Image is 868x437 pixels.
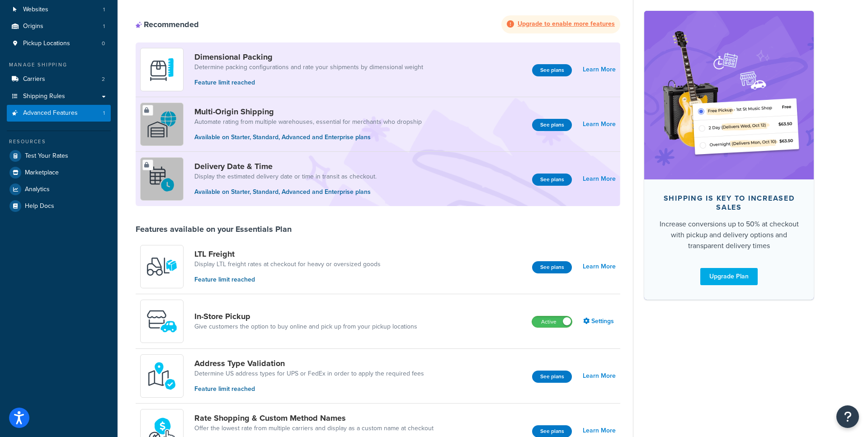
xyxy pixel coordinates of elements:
[7,198,111,214] a: Help Docs
[194,384,424,394] p: Feature limit reached
[23,6,48,14] span: Websites
[194,322,417,331] a: Give customers the option to buy online and pick up from your pickup locations
[583,63,616,76] a: Learn More
[194,172,377,181] a: Display the estimated delivery date or time in transit as checkout.
[7,181,111,197] a: Analytics
[146,360,178,392] img: kIG8fy0lQAAAABJRU5ErkJggg==
[194,260,381,269] a: Display LTL freight rates at checkout for heavy or oversized goods
[532,174,572,186] button: See plans
[194,63,423,72] a: Determine packing configurations and rate your shipments by dimensional weight
[659,194,799,212] div: Shipping is key to increased sales
[194,413,434,423] a: Rate Shopping & Custom Method Names
[23,75,45,83] span: Carriers
[659,219,799,251] div: Increase conversions up to 50% at checkout with pickup and delivery options and transparent deliv...
[583,173,616,185] a: Learn More
[194,117,422,127] a: Automate rating from multiple warehouses, essential for merchants who dropship
[583,424,616,437] a: Learn More
[103,6,105,14] span: 1
[583,315,616,328] a: Settings
[194,161,377,171] a: Delivery Date & Time
[25,202,54,210] span: Help Docs
[583,370,616,382] a: Learn More
[194,358,424,368] a: Address Type Validation
[146,305,178,337] img: wfgcfpwTIucLEAAAAASUVORK5CYII=
[7,35,111,52] li: Pickup Locations
[25,152,68,160] span: Test Your Rates
[25,186,50,193] span: Analytics
[146,251,178,282] img: y79ZsPf0fXUFUhFXDzUgf+ktZg5F2+ohG75+v3d2s1D9TjoU8PiyCIluIjV41seZevKCRuEjTPPOKHJsQcmKCXGdfprl3L4q7...
[532,119,572,131] button: See plans
[7,1,111,18] li: Websites
[7,1,111,18] a: Websites1
[532,371,572,383] button: See plans
[102,40,105,47] span: 0
[700,268,758,285] a: Upgrade Plan
[7,71,111,88] li: Carriers
[102,75,105,83] span: 2
[7,105,111,122] a: Advanced Features1
[194,187,377,197] p: Available on Starter, Standard, Advanced and Enterprise plans
[7,105,111,122] li: Advanced Features
[658,24,800,166] img: feature-image-bc-upgrade-63323b7e0001f74ee9b4b6549f3fc5de0323d87a30a5703426337501b3dadfb7.png
[23,109,78,117] span: Advanced Features
[583,260,616,273] a: Learn More
[836,405,859,428] button: Open Resource Center
[194,275,381,285] p: Feature limit reached
[7,35,111,52] a: Pickup Locations0
[7,148,111,164] a: Test Your Rates
[136,224,292,234] div: Features available on your Essentials Plan
[7,18,111,35] li: Origins
[194,52,423,62] a: Dimensional Packing
[103,23,105,30] span: 1
[146,54,178,85] img: DTVBYsAAAAAASUVORK5CYII=
[7,71,111,88] a: Carriers2
[194,132,422,142] p: Available on Starter, Standard, Advanced and Enterprise plans
[7,18,111,35] a: Origins1
[194,424,434,433] a: Offer the lowest rate from multiple carriers and display as a custom name at checkout
[7,88,111,105] a: Shipping Rules
[23,40,70,47] span: Pickup Locations
[194,78,423,88] p: Feature limit reached
[532,316,572,327] label: Active
[103,109,105,117] span: 1
[532,261,572,273] button: See plans
[25,169,59,177] span: Marketplace
[194,369,424,378] a: Determine US address types for UPS or FedEx in order to apply the required fees
[23,23,43,30] span: Origins
[23,93,65,100] span: Shipping Rules
[194,311,417,321] a: In-Store Pickup
[7,164,111,181] a: Marketplace
[518,19,615,28] strong: Upgrade to enable more features
[194,107,422,117] a: Multi-Origin Shipping
[583,118,616,131] a: Learn More
[136,19,199,29] div: Recommended
[194,249,381,259] a: LTL Freight
[7,61,111,69] div: Manage Shipping
[7,138,111,146] div: Resources
[532,64,572,76] button: See plans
